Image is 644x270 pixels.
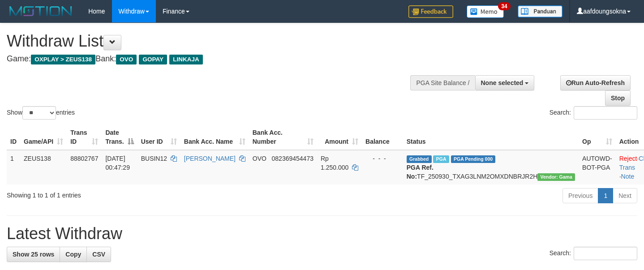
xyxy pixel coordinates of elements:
a: Run Auto-Refresh [560,75,631,90]
th: Status [403,124,579,150]
span: PGA Pending [451,155,496,163]
th: Date Trans.: activate to sort column descending [102,124,137,150]
th: Game/API: activate to sort column ascending [20,124,67,150]
button: None selected [475,75,535,90]
span: LINKAJA [169,55,203,64]
span: Rp 1.250.000 [321,155,348,171]
td: ZEUS138 [20,150,67,184]
div: PGA Site Balance / [410,75,475,90]
span: [DATE] 00:47:29 [105,155,130,171]
div: Showing 1 to 1 of 1 entries [7,187,262,200]
span: None selected [481,79,524,86]
a: Show 25 rows [7,247,60,262]
select: Showentries [22,106,56,120]
span: Grabbed [407,155,432,163]
img: panduan.png [518,5,562,17]
th: Op: activate to sort column ascending [579,124,616,150]
img: Feedback.jpg [408,5,453,18]
input: Search: [574,247,637,260]
span: Copy [65,251,81,258]
span: 88802767 [70,155,98,162]
a: Copy [60,247,87,262]
th: User ID: activate to sort column ascending [137,124,180,150]
span: 34 [498,2,510,10]
div: - - - [365,154,399,163]
a: CSV [86,247,111,262]
img: MOTION_logo.png [7,4,75,18]
a: Stop [605,90,631,106]
a: Reject [619,155,637,162]
span: GOPAY [139,55,167,64]
span: Marked by aafsreyleap [433,155,449,163]
th: Trans ID: activate to sort column ascending [67,124,102,150]
th: ID [7,124,20,150]
b: PGA Ref. No: [407,164,434,180]
a: Previous [562,188,598,203]
span: Vendor URL: https://trx31.1velocity.biz [537,173,575,181]
a: [PERSON_NAME] [184,155,236,162]
h1: Latest Withdraw [7,225,637,243]
span: CSV [92,251,105,258]
span: Copy 082369454473 to clipboard [272,155,313,162]
span: OVO [116,55,137,64]
th: Bank Acc. Name: activate to sort column ascending [180,124,249,150]
th: Bank Acc. Number: activate to sort column ascending [249,124,317,150]
span: OXPLAY > ZEUS138 [31,55,95,64]
span: BUSIN12 [141,155,167,162]
td: 1 [7,150,20,184]
a: Next [613,188,637,203]
td: TF_250930_TXAG3LNM2OMXDNBRJR2H [403,150,579,184]
th: Amount: activate to sort column ascending [317,124,362,150]
input: Search: [574,106,637,120]
label: Search: [550,247,637,260]
span: Show 25 rows [13,251,54,258]
h1: Withdraw List [7,32,421,50]
span: OVO [253,155,266,162]
label: Show entries [7,106,75,120]
h4: Game: Bank: [7,55,421,64]
td: AUTOWD-BOT-PGA [579,150,616,184]
th: Balance [362,124,403,150]
a: 1 [598,188,613,203]
a: Note [621,173,635,180]
label: Search: [550,106,637,120]
img: Button%20Memo.svg [467,5,504,18]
